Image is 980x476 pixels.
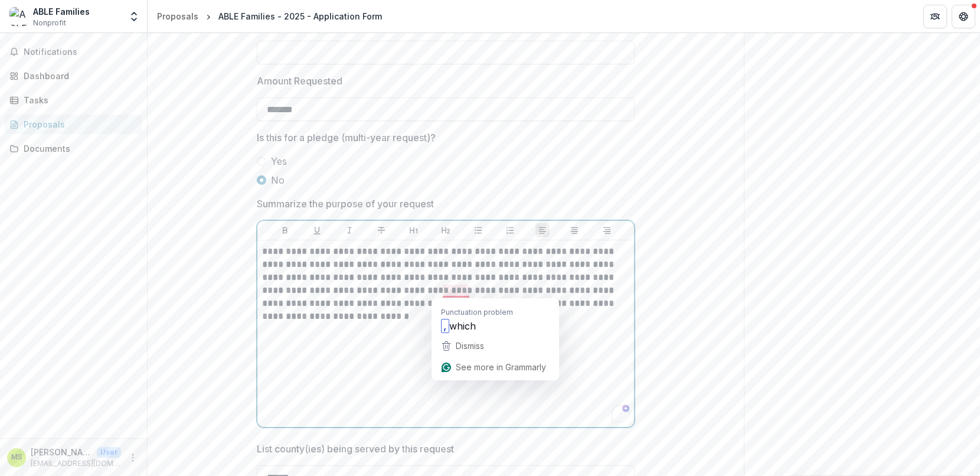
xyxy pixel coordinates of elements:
button: Partners [923,5,947,28]
a: Tasks [5,90,142,110]
button: Heading 2 [439,223,453,237]
div: Documents [24,142,133,155]
div: To enrich screen reader interactions, please activate Accessibility in Grammarly extension settings [262,245,629,422]
p: List county(ies) being served by this request [257,442,454,456]
span: Yes [271,154,287,168]
a: Proposals [152,8,203,25]
p: User [97,447,121,458]
nav: breadcrumb [152,8,387,25]
div: ABLE Families [33,5,90,18]
div: Marlene Spaulding [11,454,22,461]
a: Dashboard [5,66,142,86]
p: Is this for a pledge (multi-year request)? [257,131,436,145]
div: Dashboard [24,70,133,82]
div: Proposals [24,118,133,131]
button: Align Center [567,223,582,237]
span: Notifications [24,47,138,57]
a: Documents [5,139,142,158]
p: Summarize the purpose of your request [257,197,434,211]
img: ABLE Families [9,7,28,26]
span: No [271,173,285,187]
button: Bold [278,223,292,237]
button: Strike [374,223,388,237]
button: Heading 1 [407,223,421,237]
a: Proposals [5,115,142,134]
button: More [126,451,140,465]
button: Ordered List [503,223,517,237]
p: Amount Requested [257,74,342,88]
button: Underline [310,223,324,237]
div: Proposals [157,10,198,22]
button: Italicize [342,223,357,237]
button: Align Right [600,223,614,237]
div: ABLE Families - 2025 - Application Form [218,10,382,22]
span: Nonprofit [33,18,66,28]
div: Tasks [24,94,133,106]
p: [EMAIL_ADDRESS][DOMAIN_NAME] [31,458,121,469]
button: Get Help [952,5,975,28]
p: [PERSON_NAME] [31,446,92,458]
button: Align Left [535,223,550,237]
button: Notifications [5,43,142,61]
button: Open entity switcher [126,5,142,28]
button: Bullet List [471,223,485,237]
